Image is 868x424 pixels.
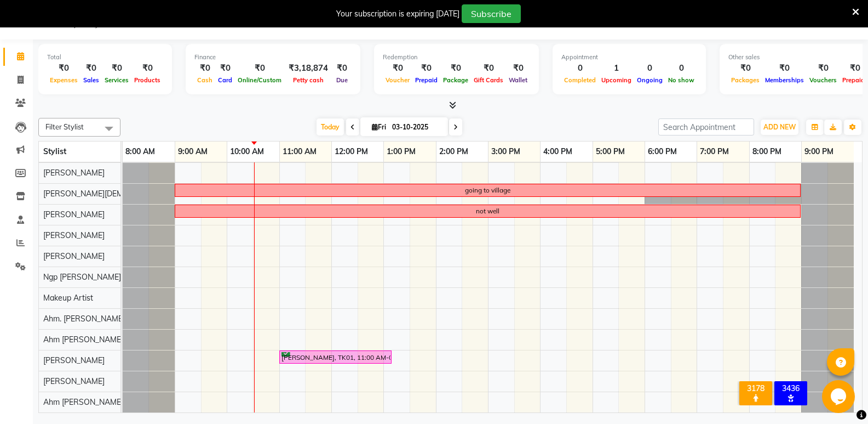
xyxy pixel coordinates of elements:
[235,62,284,75] div: ₹0
[561,76,599,84] span: Completed
[43,230,105,240] span: [PERSON_NAME]
[541,144,575,160] a: 4:00 PM
[763,123,796,131] span: ADD NEW
[81,62,102,75] div: ₹0
[43,293,93,303] span: Makeup Artist
[807,76,840,84] span: Vouchers
[506,76,530,84] span: Wallet
[561,53,697,62] div: Appointment
[369,123,389,131] span: Fri
[43,189,190,199] span: [PERSON_NAME][DEMOGRAPHIC_DATA]
[43,210,105,219] span: [PERSON_NAME]
[336,8,459,20] div: Your subscription is expiring [DATE]
[175,144,210,160] a: 9:00 AM
[471,76,506,84] span: Gift Cards
[131,62,163,75] div: ₹0
[697,144,732,160] a: 7:00 PM
[634,76,665,84] span: Ongoing
[43,146,66,156] span: Stylist
[741,383,770,393] div: 3178
[317,118,344,135] span: Today
[762,76,807,84] span: Memberships
[43,335,123,344] span: Ahm [PERSON_NAME]
[506,62,530,75] div: ₹0
[384,144,418,160] a: 1:00 PM
[728,62,762,75] div: ₹0
[599,62,634,75] div: 1
[634,62,665,75] div: 0
[802,144,836,160] a: 9:00 PM
[561,62,599,75] div: 0
[102,62,131,75] div: ₹0
[235,76,284,84] span: Online/Custom
[123,144,158,160] a: 8:00 AM
[658,118,754,135] input: Search Appointment
[389,119,444,135] input: 2025-10-03
[665,76,697,84] span: No show
[593,144,628,160] a: 5:00 PM
[412,62,440,75] div: ₹0
[383,76,412,84] span: Voucher
[47,62,81,75] div: ₹0
[194,62,215,75] div: ₹0
[436,144,471,160] a: 2:00 PM
[412,76,440,84] span: Prepaid
[488,144,523,160] a: 3:00 PM
[465,185,510,195] div: going to village
[599,76,634,84] span: Upcoming
[45,122,84,131] span: Filter Stylist
[440,76,471,84] span: Package
[471,62,506,75] div: ₹0
[761,120,798,135] button: ADD NEW
[332,62,352,75] div: ₹0
[383,53,530,62] div: Redemption
[440,62,471,75] div: ₹0
[194,76,215,84] span: Cash
[227,144,267,160] a: 10:00 AM
[43,376,105,386] span: [PERSON_NAME]
[43,251,105,261] span: [PERSON_NAME]
[194,53,352,62] div: Finance
[476,206,499,216] div: not well
[383,62,412,75] div: ₹0
[290,76,326,84] span: Petty cash
[43,397,123,407] span: Ahm [PERSON_NAME]
[215,76,235,84] span: Card
[43,314,125,324] span: Ahm. [PERSON_NAME]
[43,355,105,365] span: [PERSON_NAME]
[280,352,390,363] div: [PERSON_NAME], TK01, 11:00 AM-01:10 PM, Threading-Threading - Eyebrows,Threading-Threading - Fore...
[284,62,332,75] div: ₹3,18,874
[47,53,163,62] div: Total
[280,144,319,160] a: 11:00 AM
[665,62,697,75] div: 0
[47,76,81,84] span: Expenses
[43,168,105,178] span: [PERSON_NAME]
[728,76,762,84] span: Packages
[462,4,521,23] button: Subscribe
[81,76,102,84] span: Sales
[762,62,807,75] div: ₹0
[807,62,840,75] div: ₹0
[645,144,680,160] a: 6:00 PM
[215,62,235,75] div: ₹0
[102,76,131,84] span: Services
[822,380,857,413] iframe: chat widget
[131,76,163,84] span: Products
[777,383,805,393] div: 3436
[750,144,784,160] a: 8:00 PM
[43,272,121,282] span: Ngp [PERSON_NAME]
[334,76,350,84] span: Due
[332,144,371,160] a: 12:00 PM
